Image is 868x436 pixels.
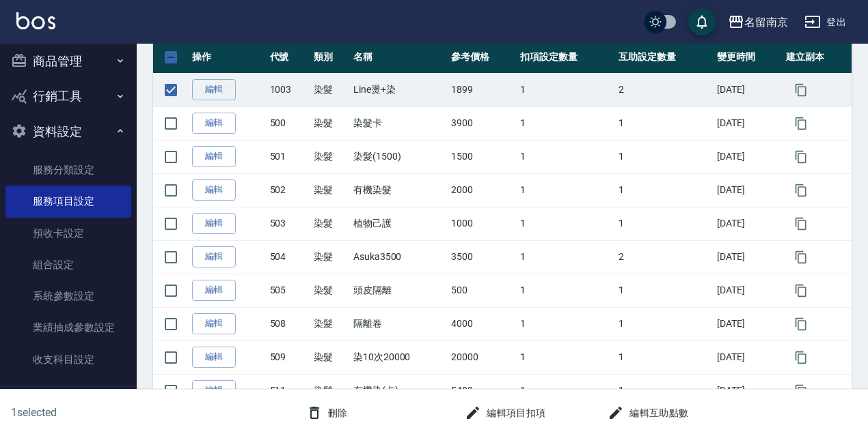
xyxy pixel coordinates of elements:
[192,280,236,301] a: 編輯
[615,240,714,274] td: 2
[615,73,714,106] td: 2
[517,274,615,307] td: 1
[350,140,448,173] td: 染髮(1500)
[192,313,236,334] a: 編輯
[16,12,55,29] img: Logo
[615,274,714,307] td: 1
[448,42,517,74] th: 參考價格
[5,114,131,149] button: 資料設定
[310,374,350,407] td: 染髮
[448,106,517,140] td: 3900
[192,213,236,234] a: 編輯
[615,340,714,374] td: 1
[615,173,714,207] td: 1
[310,207,350,240] td: 染髮
[11,404,215,421] h6: 1 selected
[189,42,267,74] th: 操作
[5,44,131,79] button: 商品管理
[714,173,783,207] td: [DATE]
[714,374,783,407] td: [DATE]
[350,106,448,140] td: 染髮卡
[615,207,714,240] td: 1
[615,140,714,173] td: 1
[714,207,783,240] td: [DATE]
[459,401,551,426] button: 編輯項目扣項
[350,207,448,240] td: 植物己護
[714,73,783,106] td: [DATE]
[350,42,448,74] th: 名稱
[301,401,353,426] button: 刪除
[310,42,350,74] th: 類別
[267,274,310,307] td: 505
[310,307,350,340] td: 染髮
[714,140,783,173] td: [DATE]
[267,42,310,74] th: 代號
[310,140,350,173] td: 染髮
[350,73,448,106] td: Line燙+染
[192,79,236,100] a: 編輯
[310,340,350,374] td: 染髮
[267,240,310,274] td: 504
[310,240,350,274] td: 染髮
[517,240,615,274] td: 1
[5,280,131,312] a: 系統參數設定
[5,154,131,186] a: 服務分類設定
[5,375,131,407] a: 支付方式設定
[517,374,615,407] td: 1
[267,173,310,207] td: 502
[783,42,852,74] th: 建立副本
[615,42,714,74] th: 互助設定數量
[267,73,310,106] td: 1003
[267,106,310,140] td: 500
[615,374,714,407] td: 1
[744,14,788,31] div: 名留南京
[192,246,236,267] a: 編輯
[714,274,783,307] td: [DATE]
[722,8,794,36] button: 名留南京
[602,401,694,426] button: 編輯互助點數
[517,140,615,173] td: 1
[350,274,448,307] td: 頭皮隔離
[310,173,350,207] td: 染髮
[517,307,615,340] td: 1
[192,146,236,167] a: 編輯
[517,207,615,240] td: 1
[267,307,310,340] td: 508
[615,106,714,140] td: 1
[310,274,350,307] td: 染髮
[192,179,236,201] a: 編輯
[267,207,310,240] td: 503
[448,240,517,274] td: 3500
[517,73,615,106] td: 1
[517,173,615,207] td: 1
[517,340,615,374] td: 1
[5,312,131,343] a: 業績抽成參數設定
[714,307,783,340] td: [DATE]
[448,207,517,240] td: 1000
[448,73,517,106] td: 1899
[267,340,310,374] td: 509
[5,249,131,280] a: 組合設定
[714,240,783,274] td: [DATE]
[517,106,615,140] td: 1
[350,240,448,274] td: Asuka3500
[448,140,517,173] td: 1500
[192,347,236,368] a: 編輯
[448,274,517,307] td: 500
[448,340,517,374] td: 20000
[448,374,517,407] td: 5400
[688,8,716,35] button: save
[448,307,517,340] td: 4000
[267,140,310,173] td: 501
[799,10,852,35] button: 登出
[192,380,236,401] a: 編輯
[5,344,131,375] a: 收支科目設定
[5,186,131,217] a: 服務項目設定
[714,340,783,374] td: [DATE]
[350,340,448,374] td: 染10次20000
[267,374,310,407] td: 511
[310,106,350,140] td: 染髮
[192,113,236,134] a: 編輯
[350,307,448,340] td: 隔離卷
[714,42,783,74] th: 變更時間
